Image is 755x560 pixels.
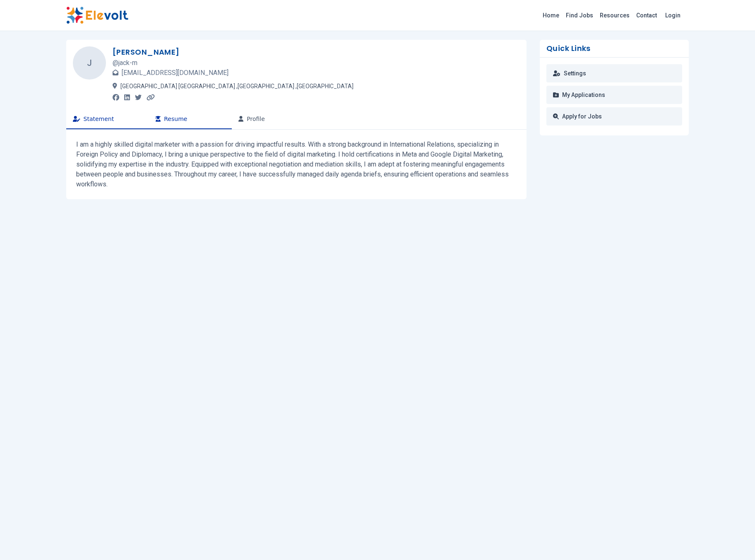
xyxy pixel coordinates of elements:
img: Elevolt [66,7,128,24]
a: Contact [633,9,660,22]
h3: Quick Links [546,45,682,52]
button: Profile [232,109,315,129]
a: Settings [546,64,682,82]
p: I am a highly skilled digital marketer with a passion for driving impactful results. With a stron... [76,140,517,189]
iframe: Chat Widget [714,520,755,560]
button: Resume [149,109,232,129]
a: Home [539,9,563,22]
p: @ jack-m [113,58,353,68]
p: J [87,53,92,73]
a: My Applications [546,86,682,104]
a: Login [660,7,685,24]
span: [GEOGRAPHIC_DATA] [GEOGRAPHIC_DATA] ,[GEOGRAPHIC_DATA] ,[GEOGRAPHIC_DATA] [120,83,353,89]
a: Apply for Jobs [546,107,682,126]
h4: [PERSON_NAME] [113,46,353,58]
p: [EMAIL_ADDRESS][DOMAIN_NAME] [113,68,353,78]
a: Find Jobs [563,9,596,22]
button: Statement [66,109,149,129]
a: Resources [596,9,633,22]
